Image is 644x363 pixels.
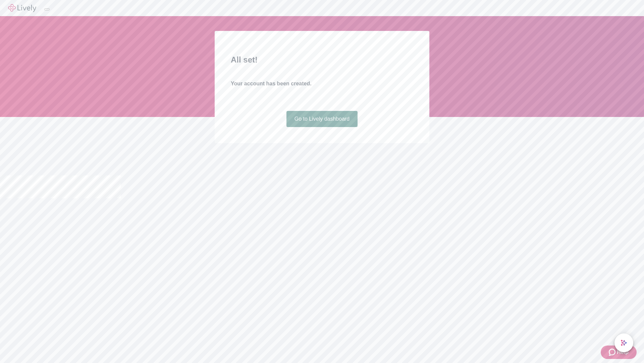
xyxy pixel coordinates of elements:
[609,348,617,356] svg: Zendesk support icon
[621,339,627,346] svg: Lively AI Assistant
[44,8,50,10] button: Log out
[231,80,413,88] h4: Your account has been created.
[231,54,413,66] h2: All set!
[601,346,637,359] button: Zendesk support iconHelp
[614,333,633,352] button: chat
[617,348,629,356] span: Help
[8,4,36,12] img: Lively
[286,111,358,127] a: Go to Lively dashboard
